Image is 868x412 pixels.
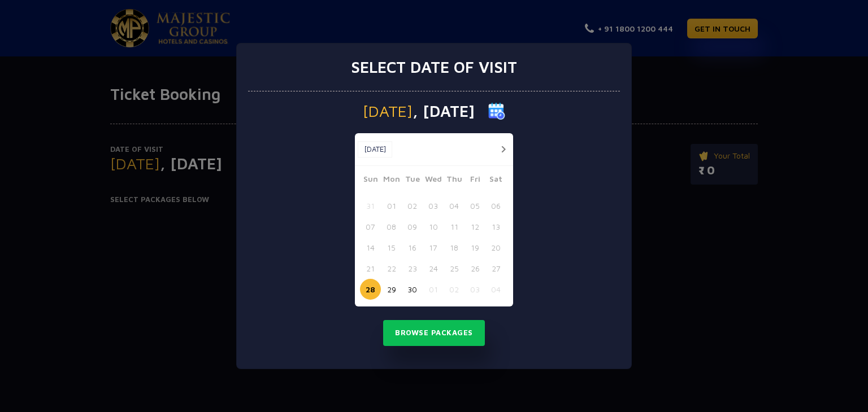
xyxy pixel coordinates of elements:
[465,173,485,189] span: Fri
[402,216,423,237] button: 09
[423,279,444,300] button: 01
[358,141,392,158] button: [DATE]
[488,103,505,120] img: calender icon
[444,237,465,258] button: 18
[360,258,381,279] button: 21
[444,195,465,216] button: 04
[402,279,423,300] button: 30
[363,103,413,119] span: [DATE]
[465,216,485,237] button: 12
[485,279,506,300] button: 04
[381,279,402,300] button: 29
[383,320,485,346] button: Browse Packages
[444,216,465,237] button: 11
[485,173,506,189] span: Sat
[444,173,465,189] span: Thu
[381,237,402,258] button: 15
[465,258,485,279] button: 26
[360,195,381,216] button: 31
[423,195,444,216] button: 03
[360,173,381,189] span: Sun
[485,237,506,258] button: 20
[360,279,381,300] button: 28
[485,258,506,279] button: 27
[402,237,423,258] button: 16
[444,279,465,300] button: 02
[360,237,381,258] button: 14
[402,195,423,216] button: 02
[402,258,423,279] button: 23
[485,195,506,216] button: 06
[423,258,444,279] button: 24
[423,173,444,189] span: Wed
[381,173,402,189] span: Mon
[423,216,444,237] button: 10
[351,58,517,77] h3: Select date of visit
[465,237,485,258] button: 19
[381,258,402,279] button: 22
[465,195,485,216] button: 05
[423,237,444,258] button: 17
[413,103,475,119] span: , [DATE]
[402,173,423,189] span: Tue
[444,258,465,279] button: 25
[485,216,506,237] button: 13
[360,216,381,237] button: 07
[465,279,485,300] button: 03
[381,195,402,216] button: 01
[381,216,402,237] button: 08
